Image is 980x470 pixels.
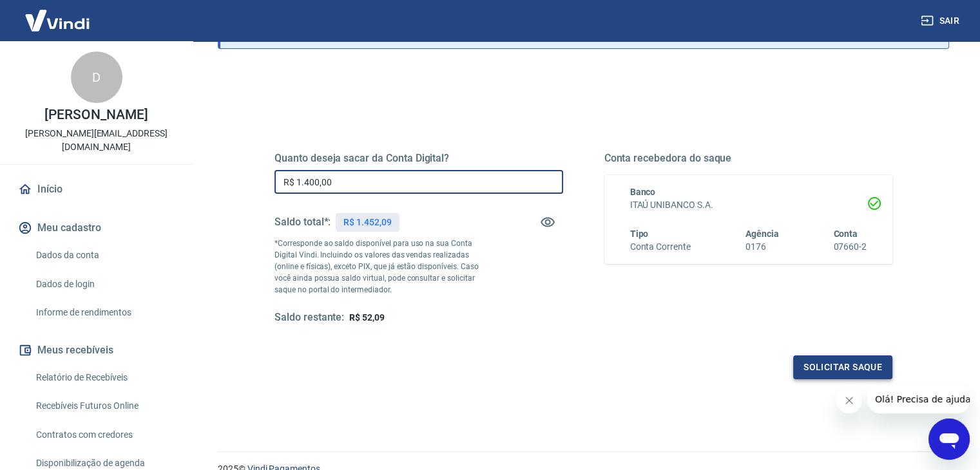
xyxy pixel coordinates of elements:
p: [PERSON_NAME][EMAIL_ADDRESS][DOMAIN_NAME] [10,127,182,154]
a: Início [15,175,177,203]
h5: Quanto deseja sacar da Conta Digital? [274,152,563,165]
span: Agência [745,229,779,239]
iframe: Mensagem da empresa [867,385,970,413]
a: Contratos com credores [31,422,177,448]
h5: Conta recebedora do saque [604,152,893,165]
span: Olá! Precisa de ajuda? [8,9,108,19]
p: [PERSON_NAME] [44,108,148,122]
img: Vindi [15,1,99,40]
h6: Conta Corrente [630,240,691,254]
button: Meus recebíveis [15,336,177,364]
h6: ITAÚ UNIBANCO S.A. [630,198,867,212]
h6: 0176 [745,240,779,254]
span: Banco [630,187,656,197]
button: Sair [918,9,965,33]
button: Meu cadastro [15,214,177,242]
iframe: Fechar mensagem [836,388,862,413]
span: R$ 52,09 [349,312,385,323]
div: D [71,52,122,103]
a: Informe de rendimentos [31,299,177,326]
span: Tipo [630,229,649,239]
a: Dados de login [31,271,177,297]
a: Relatório de Recebíveis [31,364,177,391]
a: Dados da conta [31,242,177,268]
h6: 07660-2 [833,240,867,254]
span: Conta [833,229,858,239]
iframe: Botão para abrir a janela de mensagens [928,418,970,460]
h5: Saldo restante: [274,311,344,324]
button: Solicitar saque [793,355,892,379]
a: Recebíveis Futuros Online [31,393,177,419]
p: *Corresponde ao saldo disponível para uso na sua Conta Digital Vindi. Incluindo os valores das ve... [274,238,491,296]
p: R$ 1.452,09 [343,216,391,229]
h5: Saldo total*: [274,216,331,229]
